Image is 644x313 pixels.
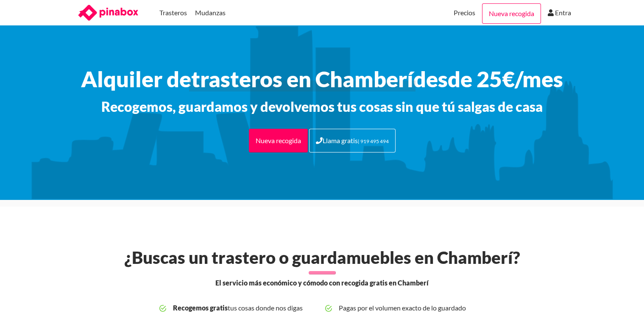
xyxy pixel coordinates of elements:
a: Llama gratis| 919 495 494 [309,129,396,152]
span: El servicio más económico y cómodo con recogida gratis en Chamberí‎ [215,278,429,288]
h2: ¿Buscas un trastero o guardamuebles en Chamberí‎? [71,247,573,268]
span: trasteros en Chamberí‎ [191,66,413,91]
iframe: Chat Widget [602,272,644,313]
a: Nueva recogida [249,129,308,152]
a: Nueva recogida [482,3,541,24]
b: Recogemos gratis [173,304,228,312]
h3: Recogemos, guardamos y devolvemos tus cosas sin que tú salgas de casa [68,98,577,115]
h1: Alquiler de desde 25€/mes [68,66,577,91]
small: | 919 495 494 [358,138,389,144]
